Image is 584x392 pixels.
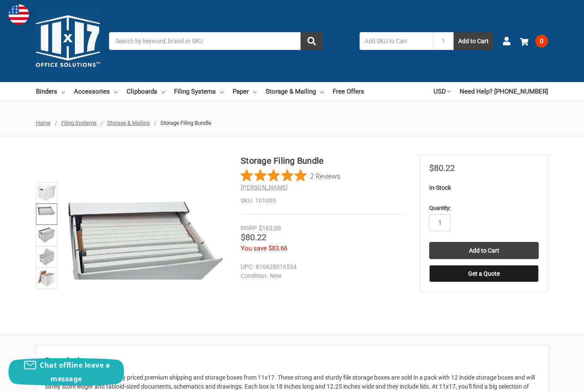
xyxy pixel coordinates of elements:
[259,224,281,232] span: $163.88
[109,32,323,50] input: Search by keyword, brand or SKU
[535,35,548,47] span: 0
[45,354,539,367] h2: Description
[241,154,406,167] h1: Storage Filing Bundle
[61,120,97,126] a: Filing Systems
[310,169,340,182] span: 2 Reviews
[241,245,267,252] span: You save
[241,271,402,280] dd: New
[127,82,165,101] a: Clipboards
[9,358,124,386] button: Chat offline leave a message
[107,120,150,126] a: Storage & Mailing
[37,183,56,202] img: Storage Filing Bundle
[241,196,406,205] dd: 101003
[37,269,56,288] img: Storage Filing Bundle
[429,242,539,259] input: Add to Cart
[37,205,56,215] img: Storage Filing Bundle
[460,82,548,101] a: Need Help? [PHONE_NUMBER]
[64,192,227,280] img: Storage Filing Bundle
[160,120,211,126] span: Storage Filing Bundle
[429,183,539,192] p: In-Stock
[37,226,56,243] img: Storage Filing Bundle
[241,184,288,191] a: [PERSON_NAME]
[360,32,433,50] input: Add SKU to Cart
[454,32,493,50] button: Add to Cart
[36,120,50,126] a: Home
[265,82,324,101] a: Storage & Mailing
[241,232,266,242] span: $80.22
[241,196,253,205] dt: SKU:
[333,82,364,101] a: Free Offers
[174,82,224,101] a: Filing Systems
[36,82,65,101] a: Binders
[434,82,451,101] a: USD
[233,82,257,101] a: Paper
[268,245,287,252] span: $83.66
[241,262,254,271] dt: UPC:
[74,82,118,101] a: Accessories
[36,9,100,73] img: 11x17.com
[241,169,340,182] button: Rated 5 out of 5 stars from 2 reviews. Jump to reviews.
[429,163,455,173] span: $80.22
[38,248,55,266] img: Storage Filing Bundle
[513,369,584,392] iframe: Google Customer Reviews
[241,262,402,271] dd: 816628016534
[520,30,548,52] a: 0
[429,265,539,282] button: Get a Quote
[241,224,257,233] div: MSRP
[40,360,110,383] span: Chat offline leave a message
[429,204,539,212] label: Quantity:
[9,4,29,25] img: duty and tax information for United States
[241,271,268,280] dt: Condition:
